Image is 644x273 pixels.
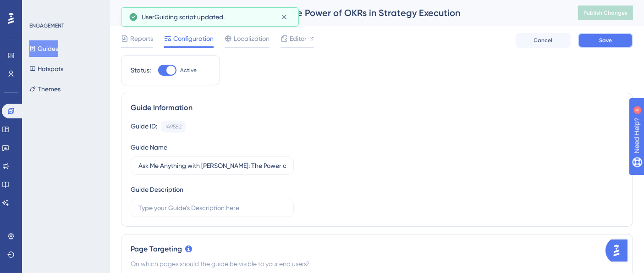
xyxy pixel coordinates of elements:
div: Guide Name [131,142,167,153]
button: Publish Changes [578,6,633,20]
iframe: UserGuiding AI Assistant Launcher [605,237,633,264]
input: Type your Guide’s Name here [138,161,286,171]
div: ENGAGEMENT [29,22,64,29]
button: Cancel [516,33,571,48]
span: Save [599,37,612,44]
div: On which pages should the guide be visible to your end users? [131,258,623,269]
div: Ask Me Anything with [PERSON_NAME]: The Power of OKRs in Strategy Execution [121,6,555,19]
span: Publish Changes [583,9,627,17]
button: Themes [29,81,61,97]
span: Configuration [173,33,214,44]
input: Type your Guide’s Description here [138,203,286,213]
div: Guide Information [131,102,623,113]
span: UserGuiding script updated. [142,11,225,22]
div: 4 [64,5,66,12]
div: Guide ID: [131,121,157,133]
span: Active [180,67,197,74]
div: 149582 [165,123,182,130]
span: Localization [234,33,270,44]
span: Need Help? [22,2,57,13]
span: Reports [130,33,153,44]
div: Guide Description [131,184,183,195]
div: Page Targeting [131,244,623,255]
span: Cancel [534,37,553,44]
div: Status: [131,65,151,76]
button: Save [578,33,633,48]
button: Hotspots [29,61,63,77]
span: Editor [290,33,307,44]
button: Guides [29,40,58,57]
